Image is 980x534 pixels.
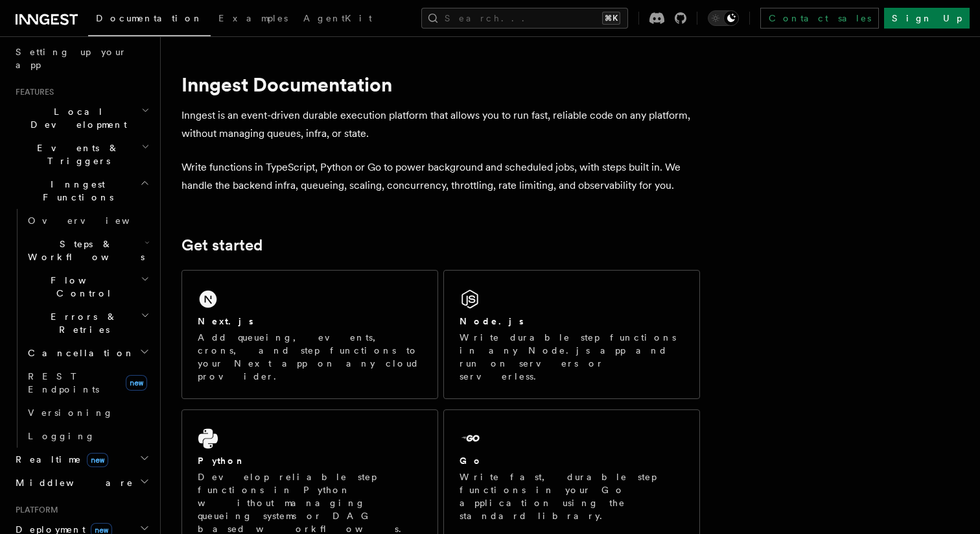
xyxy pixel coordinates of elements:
span: Versioning [28,407,113,418]
div: Inngest Functions [10,209,152,448]
button: Realtimenew [10,448,152,471]
span: new [126,375,147,391]
span: AgentKit [303,13,372,23]
span: Realtime [10,453,108,466]
span: Documentation [96,13,203,23]
p: Write functions in TypeScript, Python or Go to power background and scheduled jobs, with steps bu... [181,158,700,195]
p: Write fast, durable step functions in your Go application using the standard library. [460,470,684,522]
a: AgentKit [296,4,380,35]
a: Setting up your app [10,40,152,77]
button: Middleware [10,471,152,494]
h2: Node.js [460,315,524,328]
span: Cancellation [23,346,135,359]
a: Logging [23,424,152,448]
kbd: ⌘K [602,12,620,25]
button: Toggle dark mode [708,10,739,26]
h2: Python [198,454,246,467]
button: Steps & Workflows [23,232,152,269]
a: Overview [23,209,152,232]
span: Errors & Retries [23,310,141,336]
h2: Go [460,454,483,467]
span: Setting up your app [16,47,127,70]
a: Node.jsWrite durable step functions in any Node.js app and run on servers or serverless. [443,270,700,399]
span: Events & Triggers [10,141,141,167]
button: Local Development [10,100,152,136]
button: Flow Control [23,269,152,305]
a: Next.jsAdd queueing, events, crons, and step functions to your Next app on any cloud provider. [181,270,438,399]
span: Flow Control [23,274,141,300]
a: Documentation [88,4,211,36]
a: Examples [211,4,296,35]
span: REST Endpoints [28,371,99,394]
h2: Next.js [198,315,253,328]
a: Sign Up [884,8,970,29]
span: Features [10,87,54,97]
a: Versioning [23,401,152,424]
span: Examples [218,13,288,23]
button: Inngest Functions [10,173,152,209]
a: Get started [181,236,262,254]
p: Inngest is an event-driven durable execution platform that allows you to run fast, reliable code ... [181,106,700,143]
a: REST Endpointsnew [23,365,152,401]
span: Middleware [10,476,134,489]
span: Logging [28,431,95,441]
span: Steps & Workflows [23,237,145,263]
h1: Inngest Documentation [181,73,700,96]
button: Cancellation [23,341,152,365]
span: Platform [10,505,58,515]
span: Inngest Functions [10,178,140,204]
p: Write durable step functions in any Node.js app and run on servers or serverless. [460,331,684,383]
button: Search...⌘K [421,8,628,29]
span: new [87,453,108,467]
a: Contact sales [760,8,879,29]
button: Events & Triggers [10,136,152,173]
span: Overview [28,215,161,226]
button: Errors & Retries [23,305,152,341]
span: Local Development [10,105,141,131]
p: Add queueing, events, crons, and step functions to your Next app on any cloud provider. [198,331,422,383]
